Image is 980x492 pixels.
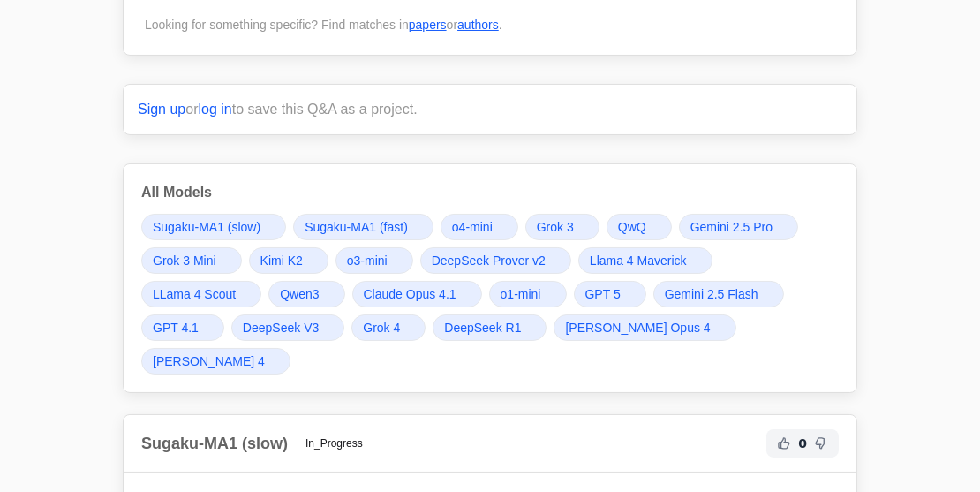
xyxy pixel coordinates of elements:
span: DeepSeek R1 [444,319,521,337]
a: Kimi K2 [249,247,328,274]
a: GPT 4.1 [141,314,224,341]
a: DeepSeek R1 [433,314,547,341]
a: [PERSON_NAME] Opus 4 [554,314,735,341]
a: Sign up [138,102,185,117]
span: GPT 4.1 [153,319,199,337]
span: [PERSON_NAME] 4 [153,352,265,370]
p: or to save this Q&A as a project. [138,99,842,120]
a: GPT 5 [574,281,646,307]
a: Gemini 2.5 Flash [653,281,784,307]
h2: Sugaku-MA1 (slow) [141,431,288,456]
span: Grok 3 Mini [153,252,216,269]
a: Sugaku-MA1 (slow) [141,214,286,240]
a: papers [409,18,447,32]
span: Qwen3 [280,285,319,303]
a: Gemini 2.5 Pro [679,214,798,240]
a: authors [457,18,499,32]
a: DeepSeek Prover v2 [420,247,571,274]
a: o4-mini [441,214,518,240]
button: Helpful [773,433,795,454]
span: Llama 4 Maverick [590,252,687,269]
span: o1-mini [501,285,541,303]
h3: All Models [141,182,839,203]
a: LLama 4 Scout [141,281,261,307]
button: Not Helpful [810,433,832,454]
span: [PERSON_NAME] Opus 4 [565,319,710,337]
span: Grok 3 [537,218,574,236]
a: o1-mini [489,281,567,307]
a: Claude Opus 4.1 [352,281,482,307]
a: Grok 3 Mini [141,247,242,274]
a: Qwen3 [268,281,344,307]
a: log in [199,102,232,117]
span: o4-mini [452,218,493,236]
span: GPT 5 [585,285,621,303]
span: In_Progress [295,433,373,454]
a: Grok 4 [351,314,426,341]
span: Kimi K2 [260,252,303,269]
a: Grok 3 [525,214,599,240]
a: QwQ [607,214,672,240]
div: Looking for something specific? Find matches in or . [145,16,835,34]
a: o3-mini [335,247,413,274]
a: Sugaku-MA1 (fast) [293,214,433,240]
span: o3-mini [347,252,388,269]
span: Claude Opus 4.1 [364,285,456,303]
span: DeepSeek Prover v2 [432,252,546,269]
span: QwQ [618,218,646,236]
span: Grok 4 [363,319,400,337]
span: Gemini 2.5 Pro [690,218,773,236]
a: Llama 4 Maverick [578,247,712,274]
span: Gemini 2.5 Flash [665,285,758,303]
span: LLama 4 Scout [153,285,236,303]
span: 0 [798,435,807,452]
a: [PERSON_NAME] 4 [141,348,290,375]
span: Sugaku-MA1 (fast) [305,218,408,236]
span: DeepSeek V3 [243,319,319,337]
span: Sugaku-MA1 (slow) [153,218,260,236]
a: DeepSeek V3 [231,314,344,341]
